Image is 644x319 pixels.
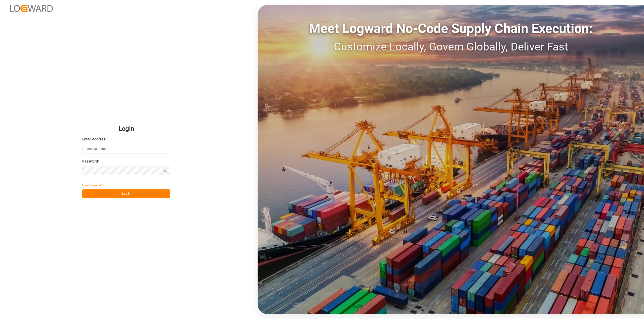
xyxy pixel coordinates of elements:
img: Logward_new_orange.png [10,5,53,12]
div: Meet Logward No-Code Supply Chain Execution: [258,19,644,38]
button: Log In [82,189,170,198]
div: Customize Locally, Govern Globally, Deliver Fast [258,38,644,55]
h2: Login [82,121,170,137]
span: Password [82,159,98,164]
button: Forgot Password? [82,181,103,189]
span: Email Address [82,137,105,142]
input: Enter your email [82,145,170,153]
